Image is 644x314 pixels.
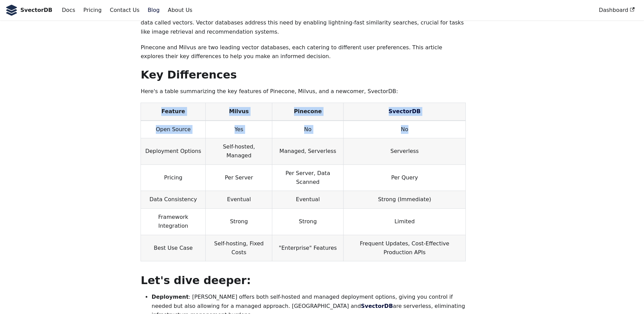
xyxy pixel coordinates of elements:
td: Strong (Immediate) [344,191,466,208]
a: SvectorDB [389,108,421,115]
th: Pinecone [272,103,344,121]
td: Limited [344,208,466,235]
a: SvectorDB [361,303,393,309]
td: No [272,121,344,138]
td: Pricing [141,164,206,191]
a: Docs [58,4,79,16]
h1: Let's dive deeper: [141,274,466,287]
td: Per Query [344,164,466,191]
td: No [344,121,466,138]
td: "Enterprise" Features [272,235,344,261]
a: About Us [164,4,196,16]
strong: Deployment [151,294,188,300]
p: Here's a table summarizing the key features of Pinecone, Milvus, and a newcomer, SvectorDB: [141,87,466,96]
td: Data Consistency [141,191,206,208]
p: The rise of machine learning applications has created a demand for efficient storage and retrieva... [141,10,466,36]
a: Contact Us [106,4,143,16]
td: Managed, Serverless [272,138,344,164]
th: Milvus [206,103,272,121]
td: Strong [206,208,272,235]
a: Dashboard [595,4,639,16]
td: Frequent Updates, Cost-Effective Production APIs [344,235,466,261]
td: Serverless [344,138,466,164]
td: Best Use Case [141,235,206,261]
td: Self-hosted, Managed [206,138,272,164]
img: SvectorDB Logo [5,5,18,16]
p: Pinecone and Milvus are two leading vector databases, each catering to different user preferences... [141,43,466,61]
td: Eventual [206,191,272,208]
td: Open Source [141,121,206,138]
td: Self-hosting, Fixed Costs [206,235,272,261]
a: Pricing [79,4,106,16]
th: Feature [141,103,206,121]
a: Blog [144,4,164,16]
b: SvectorDB [20,6,52,15]
td: Per Server, Data Scanned [272,164,344,191]
td: Per Server [206,164,272,191]
h1: Key Differences [141,68,466,82]
td: Yes [206,121,272,138]
td: Strong [272,208,344,235]
td: Deployment Options [141,138,206,164]
a: SvectorDB LogoSvectorDB [5,5,52,16]
td: Framework Integration [141,208,206,235]
td: Eventual [272,191,344,208]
